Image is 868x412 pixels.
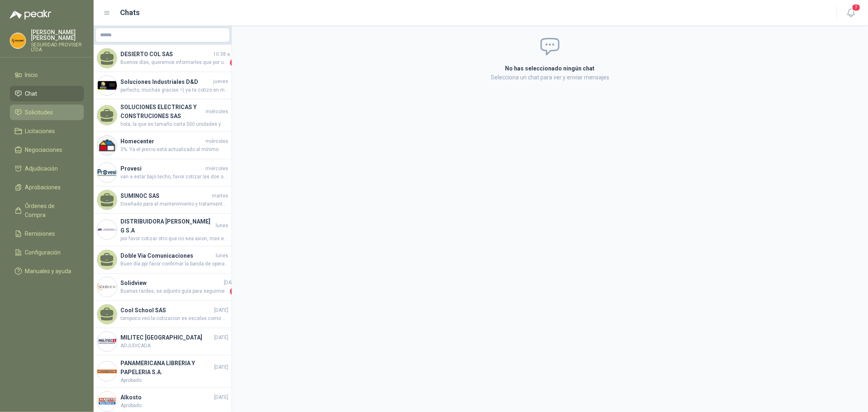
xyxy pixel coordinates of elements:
a: Remisiones [10,226,84,241]
a: Órdenes de Compra [10,198,84,223]
span: van a estar bajo techo, favor cotizar las dos opciones cinta doble faz y con aberturas en esquina... [120,173,228,181]
span: Órdenes de Compra [25,202,76,219]
a: Licitaciones [10,123,84,139]
span: jueves [213,78,228,85]
span: Negociaciones [25,145,63,154]
a: Company LogoHomecentermiércoles3%. Ya el precio está actualizado al mínimo [94,132,232,159]
span: ADJUDICADA [120,342,228,350]
img: Company Logo [97,163,117,182]
h4: Alkosto [120,393,212,402]
img: Logo peakr [10,10,51,20]
a: Solicitudes [10,105,84,120]
h4: SUMINOC SAS [120,191,210,200]
span: miércoles [206,108,228,116]
h2: No has seleccionado ningún chat [408,64,692,73]
span: Manuales y ayuda [25,267,72,276]
h4: PANAMERICANA LIBRERIA Y PAPELERIA S.A. [120,359,212,377]
h4: Homecenter [120,137,204,146]
span: Solicitudes [25,108,53,117]
span: [DATE] [214,394,228,401]
img: Company Logo [97,136,117,155]
a: Company LogoPANAMERICANA LIBRERIA Y PAPELERIA S.A.[DATE]Aprobado [94,355,232,388]
span: Buenas tardes, se adjunto guía para seguimiento. Transportadora Coordinadora [120,287,228,296]
span: 1 [230,59,238,67]
h4: DISTRIBUIDORA [PERSON_NAME] G S.A [120,217,214,235]
span: [DATE] [214,307,228,314]
span: Aprobado [120,377,228,384]
span: Remisiones [25,229,55,238]
a: SOLUCIONES ELECTRICAS Y CONSTRUCIONES SASmiércoleshola, la que es tamaño carta 500 unidades y una... [94,99,232,132]
span: Buen día ppr favor confirmar la banda de operación en la que requieren los radios UHF o VHF [120,260,228,268]
h4: Cool School SAS [120,306,212,315]
h4: Solidview [120,278,222,287]
img: Company Logo [97,277,117,297]
span: 10:38 a. m. [213,50,238,58]
span: Buenos días, queremos informarles que por un inconvenientes en los pedidos de importación, no lle... [120,59,228,67]
span: miércoles [206,138,228,145]
h4: Provesi [120,164,204,173]
span: hola, la que es tamaño carta 500 unidades y una tamaño cartelera [120,121,228,128]
span: por favor cotizar otro que no sea axion, mas economico [120,235,228,243]
span: lunes [216,222,228,230]
span: martes [212,192,228,200]
span: Aprobaciones [25,183,61,192]
span: Configuración [25,248,61,257]
p: Selecciona un chat para ver y enviar mensajes [408,73,692,82]
p: [PERSON_NAME] [PERSON_NAME] [31,29,84,41]
a: Chat [10,86,84,101]
span: [DATE] [224,279,238,287]
a: Company LogoSoluciones Industriales D&Djuevesperfecto, muchas gracias =) ya te cotizo en material... [94,72,232,99]
h4: Doble Via Comunicaciones [120,251,214,260]
span: tampoco veo la cotizacion es escalas como se solcito [120,315,228,322]
a: Company LogoMILITEC [GEOGRAPHIC_DATA][DATE]ADJUDICADA [94,328,232,355]
img: Company Logo [97,362,117,381]
p: SEGURIDAD PROVISER LTDA [31,42,84,52]
span: perfecto, muchas gracias =) ya te cotizo en material de la señalizacion [120,86,228,94]
h4: Soluciones Industriales D&D [120,77,212,86]
a: Company LogoSolidview[DATE]Buenas tardes, se adjunto guía para seguimiento. Transportadora Coordi... [94,274,232,301]
span: [DATE] [214,364,228,371]
a: Negociaciones [10,142,84,158]
a: Company LogoDISTRIBUIDORA [PERSON_NAME] G S.Alunespor favor cotizar otro que no sea axion, mas ec... [94,214,232,246]
a: Inicio [10,67,84,83]
span: Chat [25,89,37,98]
span: 1 [230,287,238,296]
span: Aprobado [120,402,228,410]
a: Company LogoProvesimiércolesvan a estar bajo techo, favor cotizar las dos opciones cinta doble fa... [94,159,232,186]
span: [DATE] [214,334,228,342]
h1: Chats [120,7,140,18]
h4: SOLUCIONES ELECTRICAS Y CONSTRUCIONES SAS [120,103,204,121]
h4: MILITEC [GEOGRAPHIC_DATA] [120,333,212,342]
a: Cool School SAS[DATE]tampoco veo la cotizacion es escalas como se solcito [94,301,232,328]
a: SUMINOC SASmartesDiseñado para el mantenimiento y tratamiento de superficies metálicas previo a p... [94,186,232,214]
span: lunes [216,252,228,260]
span: Adjudicación [25,164,58,173]
img: Company Logo [97,220,117,239]
a: Configuración [10,245,84,260]
a: Adjudicación [10,161,84,176]
span: miércoles [206,165,228,173]
span: 3%. Ya el precio está actualizado al mínimo [120,146,228,153]
span: Inicio [25,70,38,79]
img: Company Logo [97,332,117,351]
span: Licitaciones [25,127,55,136]
button: 7 [844,6,858,20]
img: Company Logo [97,392,117,411]
a: DESIERTO COL SAS10:38 a. m.Buenos días, queremos informarles que por un inconvenientes en los ped... [94,45,232,72]
a: Doble Via ComunicacioneslunesBuen día ppr favor confirmar la banda de operación en la que requier... [94,246,232,274]
h4: DESIERTO COL SAS [120,50,212,59]
span: Diseñado para el mantenimiento y tratamiento de superficies metálicas previo a procesos de pintur... [120,200,228,208]
img: Company Logo [97,76,117,95]
a: Aprobaciones [10,180,84,195]
a: Manuales y ayuda [10,263,84,279]
img: Company Logo [10,33,26,48]
span: 7 [852,4,861,11]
